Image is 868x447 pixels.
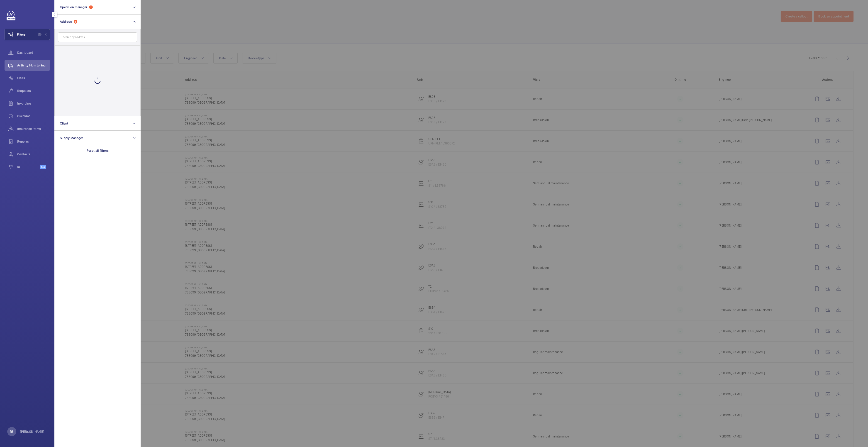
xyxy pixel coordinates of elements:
span: Insurance items [17,127,50,131]
span: IoT [17,165,40,169]
span: Invoicing [17,101,50,106]
span: Dashboard [17,50,50,55]
span: Units [17,76,50,80]
span: Filters [17,32,26,37]
span: Activity Monitoring [17,63,50,68]
span: Contacts [17,152,50,156]
span: 2 [38,33,41,36]
span: Beta [40,165,46,169]
span: Reports [17,139,50,144]
span: Overtime [17,114,50,118]
button: Filters2 [5,29,50,40]
p: RS [10,429,14,434]
p: [PERSON_NAME] [20,429,44,434]
span: Requests [17,88,50,93]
